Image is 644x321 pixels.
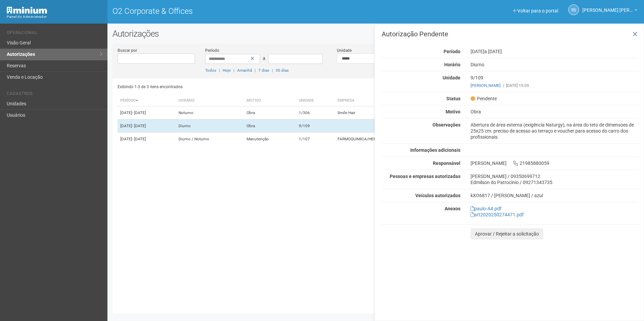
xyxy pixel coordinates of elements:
td: 1/306 [296,106,335,119]
td: Diurno / Noturno [176,133,244,146]
strong: Unidade [443,75,460,80]
a: 7 dias [258,68,269,73]
td: 9/109 [296,119,335,133]
div: [PERSON_NAME] 21985880059 [465,160,644,166]
td: Manutenção [244,133,296,146]
strong: Status [446,96,460,101]
td: Noturno [176,106,244,119]
li: Cadastros [7,91,102,98]
strong: Informações adicionais [410,147,460,153]
a: Voltar para o portal [513,8,558,13]
img: Minium [7,7,47,14]
td: Diurno [176,119,244,133]
td: [DATE] [118,119,176,133]
h3: Autorização Pendente [382,31,639,37]
td: FARMOQUIMICA/HERBARIUM/ DERMA [335,133,475,146]
strong: Pessoas e empresas autorizadas [390,174,460,179]
div: [PERSON_NAME] / 09350699712 [471,173,639,179]
a: art2020250274471.pdf [471,212,524,217]
td: [DATE] [118,106,176,119]
strong: Motivo [446,109,460,114]
h2: Autorizações [112,29,639,39]
button: Aprovar / Rejeitar a solicitação [471,228,543,240]
span: | [272,68,273,73]
td: Smile Hair [335,106,475,119]
strong: Responsável [433,160,460,166]
th: Motivo [244,95,296,106]
span: Pendente [471,96,497,102]
a: paulo-A4.pdf [471,206,502,211]
span: - [DATE] [132,123,146,128]
span: - [DATE] [132,110,146,115]
strong: Período [444,49,460,54]
a: Todos [205,68,216,73]
div: Painel do Administrador [7,14,102,20]
span: | [219,68,220,73]
div: [DATE] [465,48,644,55]
strong: Horário [444,62,460,67]
a: [PERSON_NAME] [PERSON_NAME] [582,8,637,14]
td: [DATE] [118,133,176,146]
label: Período [205,47,219,53]
a: RS [568,4,579,15]
span: - [DATE] [132,137,146,141]
li: Operacional [7,30,102,37]
label: Buscar por [118,47,137,53]
th: Período [118,95,176,106]
div: [DATE] 15:05 [471,82,639,88]
th: Horário [176,95,244,106]
a: [PERSON_NAME] [471,83,501,88]
span: a [DATE] [484,49,502,54]
div: Edmilson do Patrocinio / 09271343735 [471,179,639,185]
div: 9/109 [465,75,644,88]
h1: O2 Corporate & Offices [112,7,371,15]
div: kXO6817 / [PERSON_NAME] / azul [471,192,639,199]
span: | [503,83,504,88]
td: Obra [244,106,296,119]
a: Hoje [223,68,231,73]
a: Amanhã [237,68,252,73]
span: | [233,68,234,73]
div: Obra [465,109,644,115]
th: Empresa [335,95,475,106]
span: a [263,56,265,61]
td: Obra [244,119,296,133]
td: 1/107 [296,133,335,146]
span: | [255,68,256,73]
strong: Observações [432,122,460,128]
strong: Veículos autorizados [415,193,460,198]
th: Unidade [296,95,335,106]
a: 30 dias [276,68,289,73]
strong: Anexos [445,206,460,211]
div: Exibindo 1-3 de 3 itens encontrados [118,82,374,92]
div: Diurno [465,62,644,68]
div: Abertura de área externa (exigência Naturgy), na área do teto de dimensoes de 25x25 cm. preciso d... [465,122,644,140]
span: Rayssa Soares Ribeiro [582,1,633,13]
label: Unidade [337,47,352,53]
